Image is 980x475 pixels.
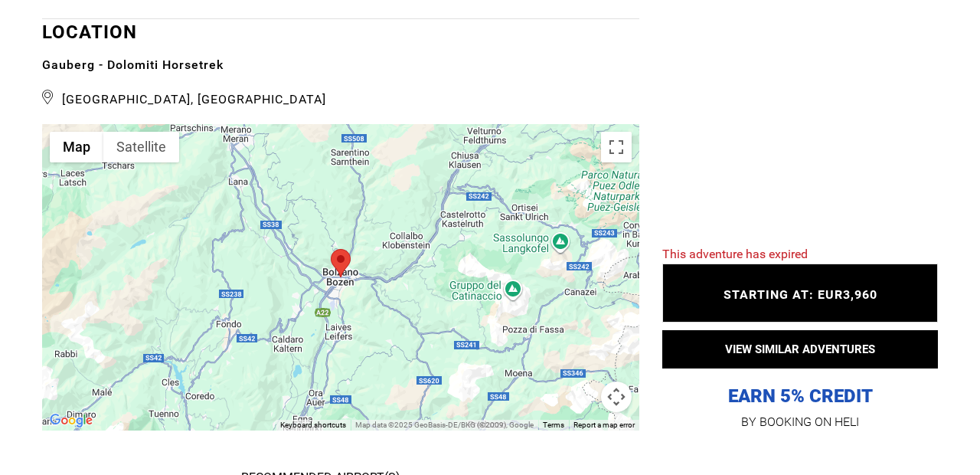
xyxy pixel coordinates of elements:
button: VIEW SIMILAR ADVENTURES [662,330,938,369]
span: [GEOGRAPHIC_DATA], [GEOGRAPHIC_DATA] [42,86,639,109]
button: Toggle fullscreen view [601,132,632,162]
a: Terms [543,421,564,429]
button: Show street map [50,132,103,162]
p: BY BOOKING ON HELI [662,411,938,433]
b: Gauberg - Dolomiti Horsetrek [42,57,224,72]
img: Google [46,411,96,431]
span: STARTING AT: EUR3,960 [724,288,877,303]
span: Map data ©2025 GeoBasis-DE/BKG (©2009), Google [355,421,534,429]
button: Show satellite imagery [103,132,179,162]
button: Map camera controls [601,382,632,412]
button: Keyboard shortcuts [280,420,346,431]
a: Report a map error [573,421,635,429]
span: This adventure has expired [662,247,808,262]
div: LOCATION [42,19,639,109]
a: Open this area in Google Maps (opens a new window) [46,411,96,431]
